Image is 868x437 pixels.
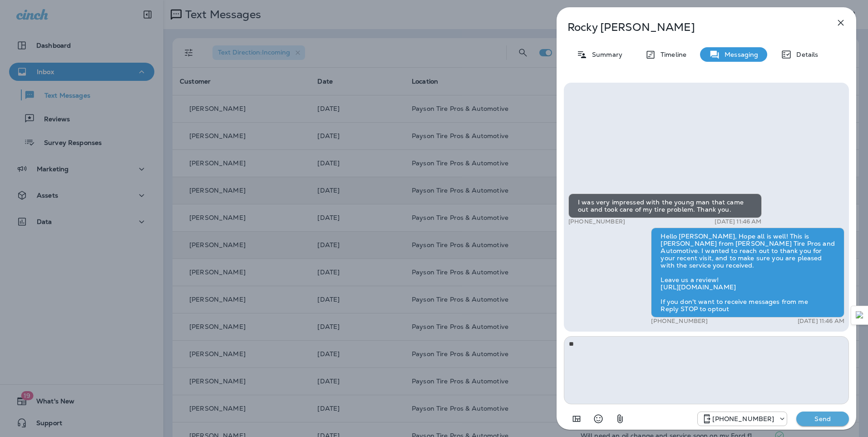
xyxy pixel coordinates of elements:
[568,218,625,225] p: [PHONE_NUMBER]
[568,194,762,218] div: I was very impressed with the young man that came out and took care of my tire problem. Thank you.
[715,218,761,225] p: [DATE] 11:46 AM
[651,228,844,318] div: Hello [PERSON_NAME], Hope all is well! This is [PERSON_NAME] from [PERSON_NAME] Tire Pros and Aut...
[720,51,758,58] p: Messaging
[804,415,842,423] p: Send
[587,51,622,58] p: Summary
[856,311,864,319] img: Detect Auto
[792,51,818,58] p: Details
[698,413,787,424] div: +1 (928) 260-4498
[589,410,607,428] button: Select an emoji
[567,21,815,34] p: Rocky [PERSON_NAME]
[798,318,844,325] p: [DATE] 11:46 AM
[712,415,774,422] p: [PHONE_NUMBER]
[651,318,708,325] p: [PHONE_NUMBER]
[796,412,849,426] button: Send
[567,410,586,428] button: Add in a premade template
[656,51,686,58] p: Timeline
